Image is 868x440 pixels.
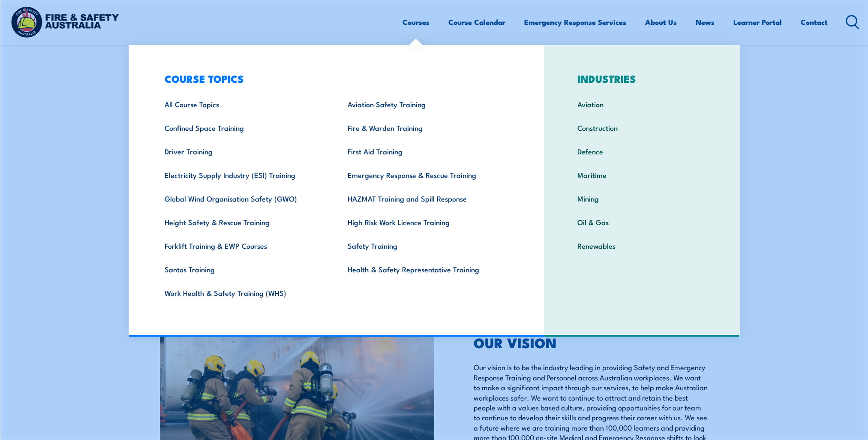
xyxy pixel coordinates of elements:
a: News [696,11,715,33]
a: Construction [564,116,720,139]
a: Defence [564,139,720,163]
a: Maritime [564,163,720,187]
a: Oil & Gas [564,210,720,234]
a: Mining [564,187,720,210]
a: Global Wind Organisation Safety (GWO) [151,187,334,210]
h3: INDUSTRIES [564,72,720,84]
a: Height Safety & Rescue Training [151,210,334,234]
a: Confined Space Training [151,116,334,139]
a: All Course Topics [151,92,334,116]
a: Aviation [564,92,720,116]
a: About Us [645,11,677,33]
a: High Risk Work Licence Training [334,210,517,234]
a: Safety Training [334,234,517,257]
a: Aviation Safety Training [334,92,517,116]
a: Work Health & Safety Training (WHS) [151,281,334,304]
a: Contact [801,11,828,33]
a: Emergency Response & Rescue Training [334,163,517,187]
a: Health & Safety Representative Training [334,257,517,281]
a: Course Calendar [448,11,505,33]
a: First Aid Training [334,139,517,163]
a: Driver Training [151,139,334,163]
a: Santos Training [151,257,334,281]
a: Forklift Training & EWP Courses [151,234,334,257]
a: Electricity Supply Industry (ESI) Training [151,163,334,187]
a: Renewables [564,234,720,257]
a: Learner Portal [733,11,782,33]
a: Courses [402,11,429,33]
h2: OUR VISION [474,336,709,348]
a: Emergency Response Services [524,11,626,33]
a: Fire & Warden Training [334,116,517,139]
h3: COURSE TOPICS [151,72,517,84]
a: HAZMAT Training and Spill Response [334,187,517,210]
